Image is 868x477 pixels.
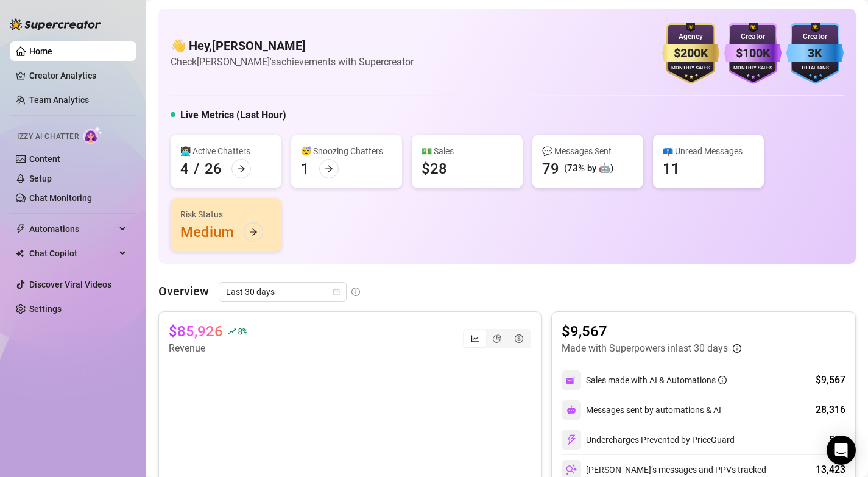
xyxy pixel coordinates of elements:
[83,126,102,144] img: AI Chatter
[515,334,523,343] span: dollar-circle
[786,44,844,63] div: 3K
[29,95,89,105] a: Team Analytics
[238,325,247,337] span: 8 %
[566,405,576,415] img: svg%3e
[301,144,392,158] div: 😴 Snoozing Chatters
[827,436,856,465] div: Open Intercom Messenger
[29,154,60,164] a: Content
[662,31,719,43] div: Agency
[463,329,531,348] div: segmented control
[566,434,577,445] img: svg%3e
[786,23,844,84] img: blue-badge-DgoSNQY1.svg
[786,31,844,43] div: Creator
[493,334,501,343] span: pie-chart
[662,23,719,84] img: gold-badge-CigiZidd.svg
[542,144,633,158] div: 💬 Messages Sent
[566,464,577,475] img: svg%3e
[301,159,309,178] div: 1
[733,344,741,353] span: info-circle
[180,108,286,122] h5: Live Metrics (Last Hour)
[422,159,447,178] div: $28
[29,244,116,263] span: Chat Copilot
[422,144,513,158] div: 💵 Sales
[205,159,222,178] div: 26
[17,131,79,143] span: Izzy AI Chatter
[542,159,559,178] div: 79
[180,208,272,221] div: Risk Status
[29,219,116,239] span: Automations
[16,249,24,258] img: Chat Copilot
[829,433,845,447] div: 596
[724,31,782,43] div: Creator
[471,334,479,343] span: line-chart
[180,159,189,178] div: 4
[158,282,209,300] article: Overview
[237,164,245,173] span: arrow-right
[724,23,782,84] img: purple-badge-B9DA21FR.svg
[10,18,101,30] img: logo-BBDzfeDw.svg
[351,288,360,296] span: info-circle
[325,164,333,173] span: arrow-right
[718,376,727,384] span: info-circle
[816,462,845,477] div: 13,423
[662,44,719,63] div: $200K
[816,373,845,387] div: $9,567
[171,37,414,54] h4: 👋 Hey, [PERSON_NAME]
[816,403,845,417] div: 28,316
[169,341,247,356] article: Revenue
[171,54,414,69] article: Check [PERSON_NAME]'s achievements with Supercreator
[724,44,782,63] div: $100K
[29,280,111,289] a: Discover Viral Videos
[663,159,680,178] div: 11
[29,174,52,183] a: Setup
[562,430,735,450] div: Undercharges Prevented by PriceGuard
[724,65,782,72] div: Monthly Sales
[180,144,272,158] div: 👩‍💻 Active Chatters
[586,373,727,387] div: Sales made with AI & Automations
[29,46,52,56] a: Home
[662,65,719,72] div: Monthly Sales
[562,341,728,356] article: Made with Superpowers in last 30 days
[566,375,577,386] img: svg%3e
[786,65,844,72] div: Total Fans
[16,224,26,234] span: thunderbolt
[663,144,754,158] div: 📪 Unread Messages
[226,283,339,301] span: Last 30 days
[169,322,223,341] article: $85,926
[29,66,127,85] a: Creator Analytics
[562,400,721,420] div: Messages sent by automations & AI
[562,322,741,341] article: $9,567
[333,288,340,295] span: calendar
[228,327,236,336] span: rise
[29,304,62,314] a: Settings
[29,193,92,203] a: Chat Monitoring
[564,161,613,176] div: (73% by 🤖)
[249,228,258,236] span: arrow-right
